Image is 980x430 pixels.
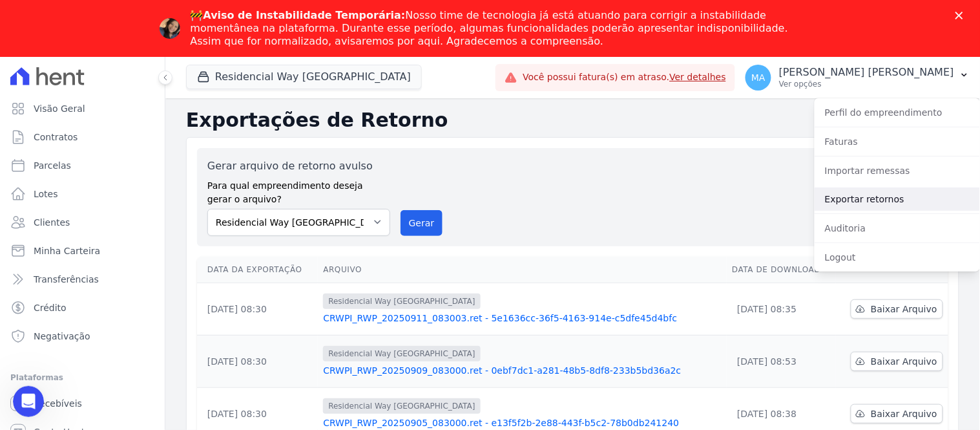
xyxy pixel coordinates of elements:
a: Baixar Arquivo [851,404,943,424]
a: Importar remessas [815,159,980,182]
span: Minha Carteira [34,244,100,257]
td: [DATE] 08:35 [727,283,835,335]
span: Você possui fatura(s) em atraso. [523,70,726,84]
div: 🚧 Nosso time de tecnologia já está atuando para corrigir a instabilidade momentânea na plataforma... [191,9,800,48]
span: Recebíveis [34,397,82,410]
a: Ver detalhes [670,72,727,82]
a: Lotes [5,181,160,207]
th: Data da Exportação [197,257,318,283]
span: Crédito [34,301,67,314]
a: Auditoria [815,217,980,240]
a: Baixar Arquivo [851,352,943,371]
span: Residencial Way [GEOGRAPHIC_DATA] [323,398,480,414]
a: Recebíveis [5,391,160,416]
button: MA [PERSON_NAME] [PERSON_NAME] Ver opções [735,59,980,96]
a: Transferências [5,266,160,292]
a: CRWPI_RWP_20250909_083000.ret - 0ebf7dc1-a281-48b5-8df8-233b5bd36a2c [323,364,722,377]
a: Clientes [5,210,160,235]
span: Transferências [34,273,99,286]
span: Lotes [34,188,58,200]
a: Crédito [5,295,160,321]
th: Data de Download [727,257,835,283]
a: Parcelas [5,153,160,178]
a: CRWPI_RWP_20250905_083000.ret - e13f5f2b-2e88-443f-b5c2-78b0db241240 [323,416,722,429]
span: Residencial Way [GEOGRAPHIC_DATA] [323,294,480,309]
a: Minha Carteira [5,238,160,264]
label: Gerar arquivo de retorno avulso [207,158,390,174]
a: Logout [815,246,980,269]
span: Baixar Arquivo [871,303,937,316]
span: Clientes [34,216,70,229]
a: Faturas [815,130,980,153]
div: Fechar [955,12,968,19]
span: Negativação [34,330,90,343]
td: [DATE] 08:30 [197,283,318,335]
a: Contratos [5,124,160,150]
h2: Exportações de Retorno [186,109,959,132]
div: Plataformas [10,370,154,385]
p: Ver opções [779,79,954,89]
iframe: Intercom live chat [13,386,44,417]
a: CRWPI_RWP_20250911_083003.ret - 5e1636cc-36f5-4163-914e-c5dfe45d4bfc [323,312,722,325]
img: Profile image for Adriane [160,18,180,39]
span: Visão Geral [34,102,85,115]
span: Baixar Arquivo [871,355,937,368]
span: Baixar Arquivo [871,407,937,420]
span: Residencial Way [GEOGRAPHIC_DATA] [323,346,480,361]
td: [DATE] 08:30 [197,335,318,387]
button: Gerar [401,210,443,236]
a: Exportar retornos [815,188,980,211]
a: Negativação [5,323,160,349]
th: Arquivo [318,257,727,283]
a: Perfil do empreendimento [815,101,980,124]
p: [PERSON_NAME] [PERSON_NAME] [779,66,954,79]
label: Para qual empreendimento deseja gerar o arquivo? [207,174,390,206]
a: Baixar Arquivo [851,299,943,319]
button: Residencial Way [GEOGRAPHIC_DATA] [186,65,422,89]
a: Visão Geral [5,96,160,122]
td: [DATE] 08:53 [727,335,835,387]
span: Parcelas [34,159,71,172]
b: Aviso de Instabilidade Temporária: [203,9,406,21]
span: MA [751,73,766,82]
span: Contratos [34,131,78,144]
